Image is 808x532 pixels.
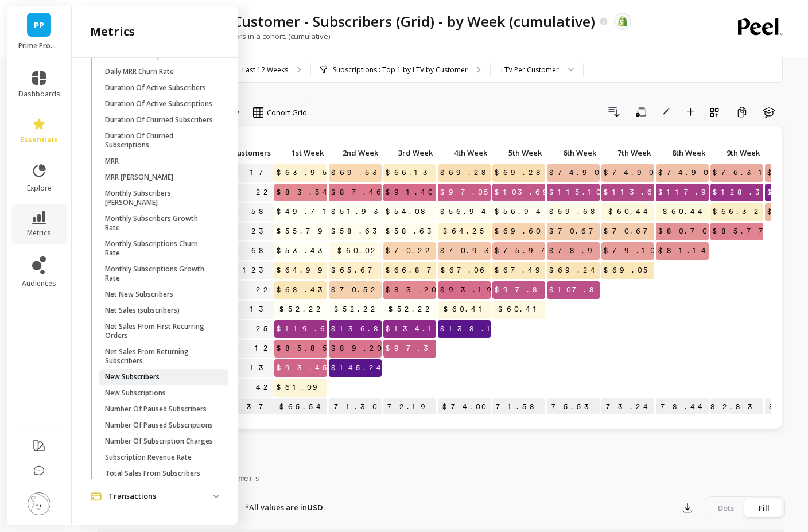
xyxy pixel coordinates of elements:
p: Net Sales From Returning Subscribers [105,347,215,366]
p: New Subscriptions [105,389,166,398]
div: Toggle SortBy [437,145,492,162]
span: $49.71 [274,203,335,220]
span: PP [34,18,44,32]
p: $73.24 [601,398,654,415]
span: $80.70 [656,223,712,240]
div: Dots [707,499,745,517]
span: $66.32 [710,203,765,220]
p: $65.54 [274,398,327,415]
span: $83.20 [383,281,441,298]
span: metrics [27,228,51,238]
span: $61.09 [274,379,328,396]
img: profile picture [28,492,50,515]
a: 25 [254,320,274,337]
div: LTV Per Customer [501,64,559,75]
p: *All values are in [245,502,325,514]
span: $89.20 [329,340,386,357]
span: explore [27,184,52,193]
span: $113.69 [601,184,670,201]
p: 4th Week [438,145,491,161]
p: Monthly Subscribers Growth Rate [105,214,215,232]
span: $69.28 [438,164,497,181]
p: $78.44 [656,398,709,415]
span: $70.22 [383,242,436,259]
span: $55.79 [274,223,333,240]
div: Toggle SortBy [205,145,259,162]
p: $72.19 [383,398,436,415]
p: 37 [205,398,274,415]
p: Customers [205,145,274,161]
span: $91.40 [383,184,437,201]
p: New Subscribers [105,372,160,382]
span: $56.94 [492,203,547,220]
span: $52.22 [277,301,327,318]
div: Toggle SortBy [492,145,546,162]
span: $70.67 [601,223,659,240]
span: $78.98 [547,242,615,259]
p: $71.30 [329,398,382,415]
span: Customers [208,148,271,157]
span: $136.85 [329,320,397,337]
span: $79.10 [601,242,659,259]
p: Net Sales (subscribers) [105,306,180,315]
span: $93.45 [274,359,333,376]
div: Toggle SortBy [546,145,601,162]
span: $145.24 [329,359,387,376]
span: $51.93 [329,203,389,220]
span: $128.30 [710,184,776,201]
span: $60.41 [496,301,545,318]
span: $66.87 [383,262,442,279]
span: $65.67 [329,262,383,279]
span: $70.67 [547,223,604,240]
span: $70.93 [438,242,500,259]
p: 2nd Week [329,145,382,161]
span: $66.13 [383,164,438,181]
a: 68 [249,242,274,259]
span: $69.05 [601,262,654,279]
p: Average LTV per Customer - Subscribers (Grid) - by Week (cumulative) [116,11,595,31]
span: $74.90 [601,164,658,181]
h2: metrics [90,24,135,40]
p: Subscription Revenue Rate [105,453,192,462]
span: $117.90 [656,184,722,201]
a: 123 [240,262,274,279]
span: $60.41 [441,301,491,318]
span: audiences [22,279,56,288]
span: $60.44 [661,203,709,220]
p: 7th Week [601,145,654,161]
span: $69.53 [329,164,388,181]
span: 9th Week [713,148,760,157]
span: $58.63 [329,223,388,240]
p: Prime Prometics™ [18,41,60,51]
span: $83.54 [274,184,333,201]
span: $58.63 [383,223,442,240]
nav: Tabs [96,463,785,490]
span: $138.13 [438,320,511,337]
div: Toggle SortBy [601,145,655,162]
a: 22 [254,184,274,201]
span: $54.08 [383,203,436,220]
strong: USD. [307,502,325,512]
a: 42 [254,379,274,396]
span: 8th Week [658,148,705,157]
span: $56.94 [438,203,492,220]
p: Number Of Subscription Charges [105,437,213,446]
span: $64.25 [441,223,491,240]
span: $134.10 [383,320,445,337]
p: Daily MRR Churn Rate [105,67,174,76]
span: $74.90 [547,164,604,181]
div: Toggle SortBy [710,145,764,162]
span: $103.69 [492,184,558,201]
p: Number Of Paused Subscriptions [105,421,213,430]
span: $81.14 [656,242,712,259]
span: $53.43 [274,242,333,259]
span: $69.28 [492,164,551,181]
span: $52.22 [386,301,436,318]
span: $76.31 [710,164,771,181]
div: Toggle SortBy [274,145,328,162]
img: api.shopify.svg [617,16,628,26]
span: $74.90 [656,164,713,181]
p: 8th Week [656,145,709,161]
p: Monthly Subscribers [PERSON_NAME] [105,189,215,207]
span: $60.44 [606,203,654,220]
